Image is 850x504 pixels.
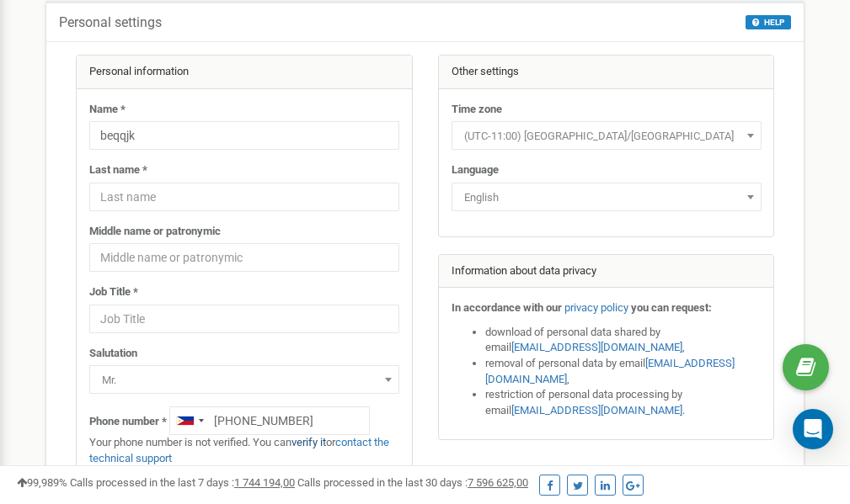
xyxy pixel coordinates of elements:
[89,102,126,118] label: Name *
[89,243,399,272] input: Middle name or patronymic
[77,56,412,89] div: Personal information
[89,121,399,150] input: Name
[793,409,833,449] div: Open Intercom Messenger
[452,162,499,178] label: Language
[452,301,562,314] strong: In accordance with our
[746,15,791,29] button: HELP
[452,102,502,118] label: Time zone
[59,15,162,30] h5: Personal settings
[485,357,735,385] a: [EMAIL_ADDRESS][DOMAIN_NAME]
[485,356,762,387] li: removal of personal data by email ,
[439,255,774,289] div: Information about data privacy
[234,476,295,489] u: 1 744 194,00
[89,183,399,211] input: Last name
[485,325,762,356] li: download of personal data shared by email ,
[452,183,762,211] span: English
[631,301,712,314] strong: you can request:
[89,365,399,394] span: Mr.
[170,407,209,434] div: Telephone country code
[89,414,167,430] label: Phone number *
[169,406,370,435] input: +1-800-555-55-55
[89,436,389,464] a: contact the technical support
[17,476,67,489] span: 99,989%
[70,476,295,489] span: Calls processed in the last 7 days :
[89,284,138,300] label: Job Title *
[89,224,221,240] label: Middle name or patronymic
[511,404,682,416] a: [EMAIL_ADDRESS][DOMAIN_NAME]
[485,387,762,418] li: restriction of personal data processing by email .
[457,125,756,148] span: (UTC-11:00) Pacific/Midway
[468,476,528,489] u: 7 596 625,00
[564,301,628,314] a: privacy policy
[89,435,399,466] p: Your phone number is not verified. You can or
[297,476,528,489] span: Calls processed in the last 30 days :
[89,346,137,362] label: Salutation
[95,369,393,392] span: Mr.
[89,162,147,178] label: Last name *
[511,341,682,353] a: [EMAIL_ADDRESS][DOMAIN_NAME]
[452,121,762,150] span: (UTC-11:00) Pacific/Midway
[89,305,399,333] input: Job Title
[291,436,326,448] a: verify it
[439,56,774,89] div: Other settings
[457,186,756,210] span: English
